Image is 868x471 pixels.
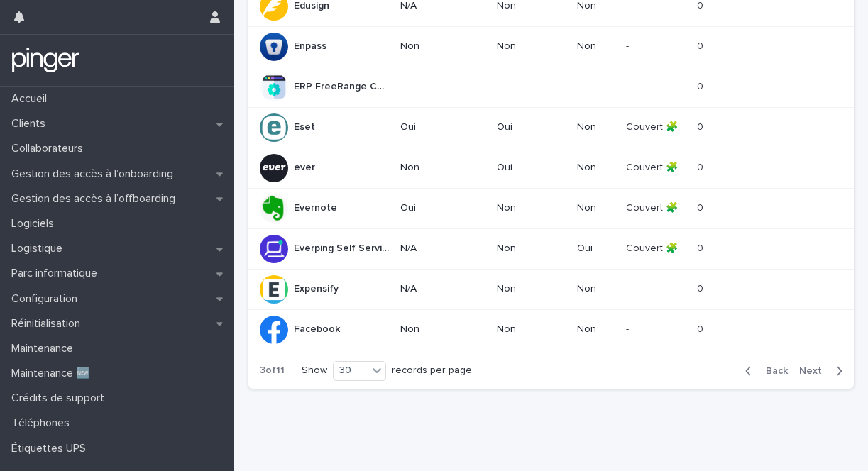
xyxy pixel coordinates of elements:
p: Non [577,162,615,174]
p: Clients [6,117,57,131]
p: Everping Self Service [294,240,392,255]
p: 0 [697,159,706,174]
p: 0 [697,78,706,93]
p: Réinitialisation [6,317,92,331]
p: Accueil [6,92,58,106]
p: 0 [697,321,706,336]
tr: everever NonOuiNonCouvert 🧩Couvert 🧩 00 [248,148,854,188]
p: Non [497,40,566,52]
p: Crédits de support [6,392,116,405]
img: mTgBEunGTSyRkCgitkcU [11,46,80,74]
p: Show [302,365,327,377]
tr: EnpassEnpass NonNonNon-- 00 [248,26,854,67]
p: - [626,321,632,336]
p: 0 [697,280,706,295]
p: Logiciels [6,217,65,231]
p: Gestion des accès à l’onboarding [6,167,185,181]
p: - [497,81,566,93]
p: 0 [697,118,706,133]
p: Non [400,162,485,174]
p: - [626,78,632,93]
p: Étiquettes UPS [6,442,97,455]
p: records per page [392,365,472,377]
p: 0 [697,38,706,52]
p: Oui [577,243,615,255]
div: 30 [334,363,368,378]
p: Expensify [294,280,341,295]
p: - [626,280,632,295]
p: 3 of 11 [248,353,296,388]
p: Gestion des accès à l’offboarding [6,192,187,206]
span: Next [799,366,830,376]
p: N/A [400,243,485,255]
p: Enpass [294,38,329,52]
button: Next [793,365,854,377]
p: Non [400,323,485,336]
p: Facebook [294,321,343,336]
p: Oui [400,121,485,133]
p: Maintenance [6,342,84,355]
p: - [400,81,485,93]
p: Collaborateurs [6,142,94,155]
tr: ExpensifyExpensify N/ANonNon-- 00 [248,269,854,309]
p: - [577,81,615,93]
p: N/A [400,283,485,295]
p: 0 [697,240,706,255]
p: Non [497,283,566,295]
p: ever [294,159,318,174]
p: Oui [497,121,566,133]
p: Non [577,283,615,295]
p: Téléphones [6,416,81,430]
p: Couvert 🧩 [626,118,681,133]
button: Back [734,365,793,377]
p: Non [497,323,566,336]
p: Non [400,40,485,52]
p: Maintenance 🆕 [6,367,101,380]
tr: ERP FreeRange ConseilERP FreeRange Conseil ----- 00 [248,67,854,107]
p: Configuration [6,292,89,306]
p: - [626,38,632,52]
tr: Everping Self ServiceEverping Self Service N/ANonOuiCouvert 🧩Couvert 🧩 00 [248,228,854,269]
tr: FacebookFacebook NonNonNon-- 00 [248,309,854,350]
span: Back [757,366,788,376]
p: Parc informatique [6,267,109,280]
p: Oui [497,162,566,174]
p: Non [497,243,566,255]
p: Non [577,202,615,214]
p: Couvert 🧩 [626,240,681,255]
p: Oui [400,202,485,214]
p: Logistique [6,242,74,255]
tr: EvernoteEvernote OuiNonNonCouvert 🧩Couvert 🧩 00 [248,188,854,228]
p: Non [577,121,615,133]
p: Couvert 🧩 [626,159,681,174]
tr: EsetEset OuiOuiNonCouvert 🧩Couvert 🧩 00 [248,107,854,148]
p: 0 [697,199,706,214]
p: Non [577,40,615,52]
p: Non [577,323,615,336]
p: ERP FreeRange Conseil [294,78,392,93]
p: Eset [294,118,318,133]
p: Non [497,202,566,214]
p: Couvert 🧩 [626,199,681,214]
p: Evernote [294,199,340,214]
